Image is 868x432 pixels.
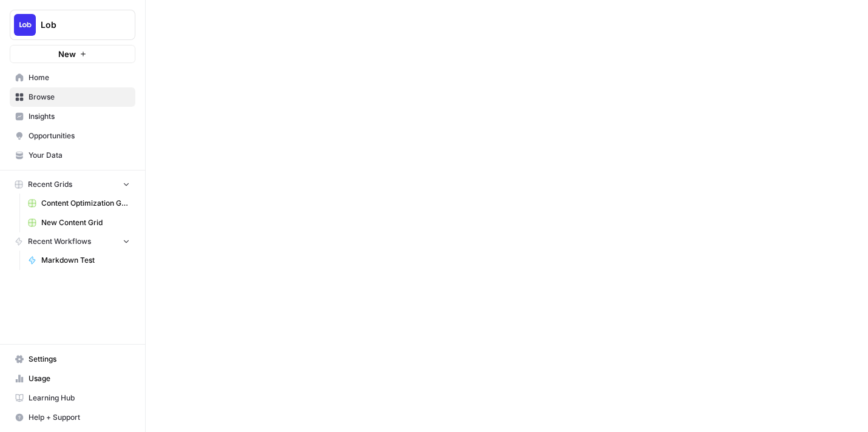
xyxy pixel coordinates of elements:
[10,408,135,427] button: Help + Support
[29,354,130,365] span: Settings
[29,130,130,141] span: Opportunities
[10,232,135,251] button: Recent Workflows
[10,68,135,87] a: Home
[29,72,130,83] span: Home
[22,251,135,270] a: Markdown Test
[29,412,130,423] span: Help + Support
[28,236,91,247] span: Recent Workflows
[58,48,76,60] span: New
[10,10,135,40] button: Workspace: Lob
[29,393,130,403] span: Learning Hub
[14,14,36,36] img: Lob Logo
[41,217,130,228] span: New Content Grid
[10,369,135,388] a: Usage
[28,179,72,190] span: Recent Grids
[10,87,135,107] a: Browse
[41,19,114,31] span: Lob
[29,92,130,103] span: Browse
[41,255,130,266] span: Markdown Test
[10,146,135,165] a: Your Data
[29,373,130,384] span: Usage
[10,349,135,369] a: Settings
[22,194,135,213] a: Content Optimization Grid
[29,111,130,122] span: Insights
[29,150,130,161] span: Your Data
[22,213,135,232] a: New Content Grid
[10,126,135,146] a: Opportunities
[10,107,135,126] a: Insights
[10,175,135,194] button: Recent Grids
[10,45,135,63] button: New
[10,388,135,408] a: Learning Hub
[41,198,130,209] span: Content Optimization Grid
